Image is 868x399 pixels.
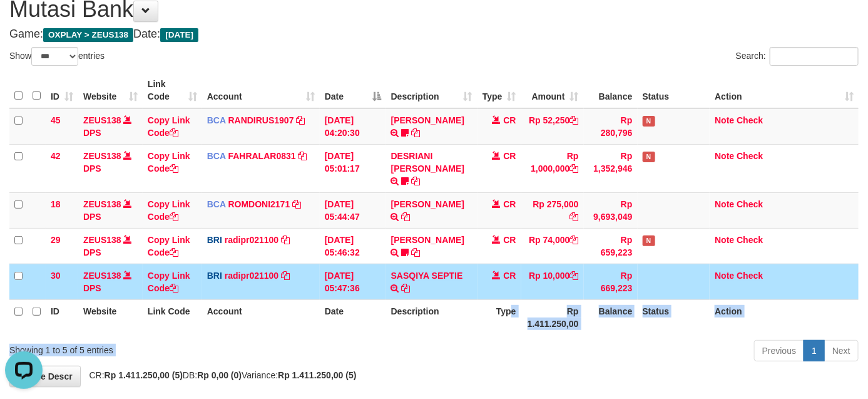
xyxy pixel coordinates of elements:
[737,199,763,209] a: Check
[710,73,859,108] th: Action: activate to sort column ascending
[9,47,105,66] label: Show entries
[83,115,121,125] a: ZEUS138
[521,228,584,264] td: Rp 74,000
[503,115,516,125] span: CR
[391,115,464,125] a: [PERSON_NAME]
[83,271,121,281] a: ZEUS138
[570,115,579,125] a: Copy Rp 52,250 to clipboard
[521,192,584,228] td: Rp 275,000
[412,247,421,257] a: Copy STEVANO FERNAN to clipboard
[715,115,734,125] a: Note
[584,299,638,335] th: Balance
[804,340,825,361] a: 1
[570,271,579,281] a: Copy Rp 10,000 to clipboard
[386,73,477,108] th: Description: activate to sort column ascending
[5,5,43,43] button: Open LiveChat chat widget
[207,115,226,125] span: BCA
[584,108,638,145] td: Rp 280,796
[754,340,804,361] a: Previous
[412,176,421,186] a: Copy DESRIANI NATALIS T to clipboard
[584,144,638,192] td: Rp 1,352,946
[503,271,516,281] span: CR
[51,199,61,209] span: 18
[412,128,421,138] a: Copy TENNY SETIAWAN to clipboard
[78,73,143,108] th: Website: activate to sort column ascending
[46,73,78,108] th: ID: activate to sort column ascending
[503,151,516,161] span: CR
[105,370,183,380] strong: Rp 1.411.250,00 (5)
[207,271,222,281] span: BRI
[320,192,386,228] td: [DATE] 05:44:47
[643,152,655,162] span: Has Note
[78,144,143,192] td: DPS
[402,212,411,222] a: Copy MUHAMMAD IQB to clipboard
[299,151,307,161] a: Copy FAHRALAR0831 to clipboard
[228,151,296,161] a: FAHRALAR0831
[296,115,305,125] a: Copy RANDIRUS1907 to clipboard
[391,199,464,209] a: [PERSON_NAME]
[737,271,763,281] a: Check
[78,264,143,299] td: DPS
[281,271,290,281] a: Copy radipr021100 to clipboard
[9,339,352,356] div: Showing 1 to 5 of 5 entries
[83,370,357,380] span: CR: DB: Variance:
[643,236,655,246] span: Has Note
[148,199,190,222] a: Copy Link Code
[386,299,477,335] th: Description
[320,108,386,145] td: [DATE] 04:20:30
[225,271,278,281] a: radipr021100
[643,116,655,127] span: Has Note
[148,151,190,174] a: Copy Link Code
[715,235,734,245] a: Note
[737,115,763,125] a: Check
[78,299,143,335] th: Website
[51,151,61,161] span: 42
[160,28,198,42] span: [DATE]
[292,199,301,209] a: Copy ROMDONI2171 to clipboard
[391,151,464,174] a: DESRIANI [PERSON_NAME]
[148,235,190,257] a: Copy Link Code
[78,108,143,145] td: DPS
[228,199,290,209] a: ROMDONI2171
[46,299,78,335] th: ID
[278,370,356,380] strong: Rp 1.411.250,00 (5)
[51,271,61,281] span: 30
[402,283,411,293] a: Copy SASQIYA SEPTIE to clipboard
[202,299,320,335] th: Account
[584,228,638,264] td: Rp 659,223
[320,264,386,299] td: [DATE] 05:47:36
[9,28,859,41] h4: Game: Date:
[503,235,516,245] span: CR
[715,199,734,209] a: Note
[737,235,763,245] a: Check
[202,73,320,108] th: Account: activate to sort column ascending
[83,151,121,161] a: ZEUS138
[207,235,222,245] span: BRI
[477,299,521,335] th: Type
[281,235,290,245] a: Copy radipr021100 to clipboard
[521,299,584,335] th: Rp 1.411.250,00
[521,108,584,145] td: Rp 52,250
[148,271,190,293] a: Copy Link Code
[148,115,190,138] a: Copy Link Code
[638,299,710,335] th: Status
[207,199,226,209] span: BCA
[715,151,734,161] a: Note
[584,73,638,108] th: Balance
[51,235,61,245] span: 29
[228,115,294,125] a: RANDIRUS1907
[197,370,242,380] strong: Rp 0,00 (0)
[521,73,584,108] th: Amount: activate to sort column ascending
[710,299,859,335] th: Action
[736,47,859,66] label: Search:
[320,299,386,335] th: Date
[225,235,278,245] a: radipr021100
[83,235,121,245] a: ZEUS138
[570,163,579,174] a: Copy Rp 1,000,000 to clipboard
[51,115,61,125] span: 45
[320,228,386,264] td: [DATE] 05:46:32
[638,73,710,108] th: Status
[477,73,521,108] th: Type: activate to sort column ascending
[83,199,121,209] a: ZEUS138
[570,212,579,222] a: Copy Rp 275,000 to clipboard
